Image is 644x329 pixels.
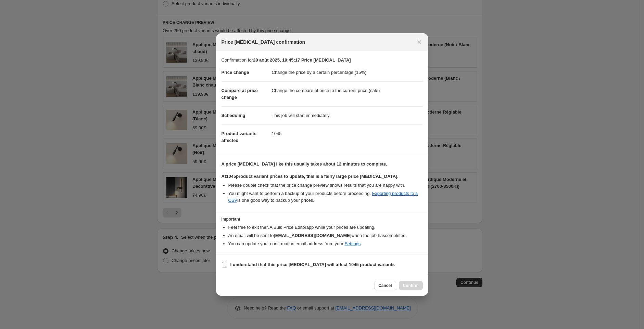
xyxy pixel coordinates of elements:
b: [EMAIL_ADDRESS][DOMAIN_NAME] [274,233,351,238]
p: Confirmation for [222,57,423,64]
a: Settings [344,241,361,246]
button: Cancel [374,281,396,290]
li: Please double check that the price change preview shows results that you are happy with. [228,182,423,189]
li: You can update your confirmation email address from your . [228,240,423,247]
h3: Important [222,216,423,222]
span: Price [MEDICAL_DATA] confirmation [222,39,305,45]
span: Cancel [378,283,392,288]
li: Feel free to exit the NA Bulk Price Editor app while your prices are updating. [228,224,423,231]
b: 28 août 2025, 19:45:17 Price [MEDICAL_DATA] [253,57,351,63]
span: Price change [222,70,249,75]
dd: 1045 [272,124,423,143]
li: You might want to perform a backup of your products before proceeding. is one good way to backup ... [228,190,423,204]
b: At 1045 product variant prices to update, this is a fairly large price [MEDICAL_DATA]. [222,174,399,179]
button: Close [415,37,424,47]
b: I understand that this price [MEDICAL_DATA] will affect 1045 product variants [230,262,395,267]
b: A price [MEDICAL_DATA] like this usually takes about 12 minutes to complete. [222,161,387,167]
li: An email will be sent to when the job has completed . [228,232,423,239]
dd: This job will start immediately. [272,106,423,124]
span: Scheduling [222,113,245,118]
dd: Change the compare at price to the current price (sale) [272,81,423,100]
dd: Change the price by a certain percentage (15%) [272,64,423,81]
span: Product variants affected [222,131,257,143]
span: Compare at price change [222,88,258,100]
